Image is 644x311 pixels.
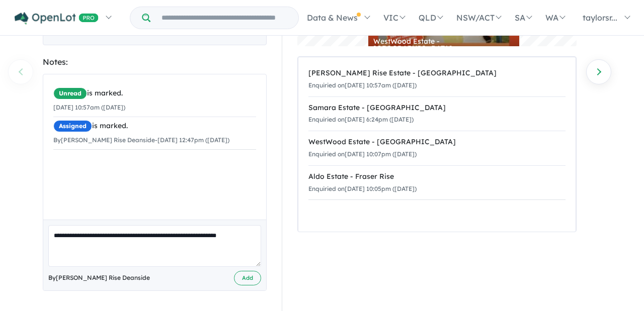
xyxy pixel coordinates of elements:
div: Aldo Estate - Fraser Rise [308,171,566,183]
small: Enquiried on [DATE] 10:05pm ([DATE]) [308,185,417,192]
div: [PERSON_NAME] Rise Estate - [GEOGRAPHIC_DATA] [308,67,566,79]
span: Assigned [53,120,92,132]
input: Try estate name, suburb, builder or developer [152,7,296,29]
small: Enquiried on [DATE] 10:07pm ([DATE]) [308,150,417,158]
a: Samara Estate - [GEOGRAPHIC_DATA]Enquiried on[DATE] 6:24pm ([DATE]) [308,96,566,132]
span: taylorsr... [583,13,617,23]
div: WestWood Estate - [GEOGRAPHIC_DATA] [373,38,514,52]
button: Add [234,271,261,285]
a: [PERSON_NAME] Rise Estate - [GEOGRAPHIC_DATA]Enquiried on[DATE] 10:57am ([DATE]) [308,62,566,97]
div: is marked. [53,120,256,132]
small: Enquiried on [DATE] 10:57am ([DATE]) [308,81,417,89]
a: WestWood Estate - [GEOGRAPHIC_DATA]Enquiried on[DATE] 10:07pm ([DATE]) [308,131,566,166]
small: Enquiried on [DATE] 6:24pm ([DATE]) [308,116,414,123]
img: Openlot PRO Logo White [15,12,99,25]
span: By [PERSON_NAME] Rise Deanside [48,273,150,283]
span: Unread [53,87,87,99]
div: is marked. [53,87,256,99]
div: Notes: [43,55,267,69]
a: Aldo Estate - Fraser RiseEnquiried on[DATE] 10:05pm ([DATE]) [308,165,566,200]
div: WestWood Estate - [GEOGRAPHIC_DATA] [308,136,566,148]
small: By [PERSON_NAME] Rise Deanside - [DATE] 12:47pm ([DATE]) [53,136,229,144]
small: [DATE] 10:57am ([DATE]) [53,103,125,111]
div: Samara Estate - [GEOGRAPHIC_DATA] [308,102,566,114]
